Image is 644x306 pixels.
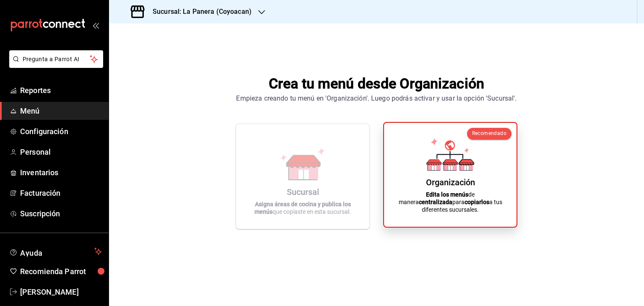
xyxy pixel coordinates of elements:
div: Empieza creando tu menú en 'Organización'. Luego podrás activar y usar la opción 'Sucursal'. [236,93,517,104]
span: Recomienda Parrot [20,266,102,277]
button: open_drawer_menu [92,22,99,29]
span: Menú [20,105,102,117]
span: Suscripción [20,208,102,219]
p: de manera para a tus diferentes sucursales. [394,191,506,213]
span: Facturación [20,187,102,199]
span: Configuración [20,126,102,137]
span: Inventarios [20,167,102,178]
a: Pregunta a Parrot AI [6,61,103,70]
button: Pregunta a Parrot AI [9,50,103,68]
span: Recomendado [472,130,506,136]
span: [PERSON_NAME] [20,286,102,298]
p: que copiaste en esta sucursal. [246,200,359,215]
strong: Asigna áreas de cocina y publica los menús [254,201,351,215]
strong: Edita los menús [426,191,468,198]
h3: Sucursal: La Panera (Coyoacan) [146,7,252,17]
div: Sucursal [287,187,319,197]
span: Pregunta a Parrot AI [23,55,90,64]
strong: copiarlos [465,199,489,205]
div: Organización [426,177,475,187]
span: Ayuda [20,246,91,257]
strong: centralizada [419,199,452,205]
h1: Crea tu menú desde Organización [236,73,517,93]
span: Personal [20,146,102,158]
span: Reportes [20,85,102,96]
